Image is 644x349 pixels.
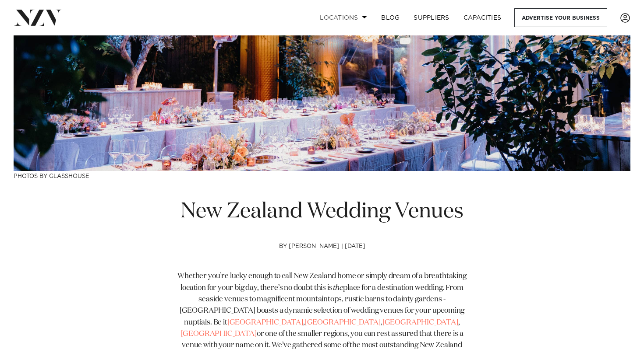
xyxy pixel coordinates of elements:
[227,319,303,326] a: [GEOGRAPHIC_DATA]
[305,319,381,326] a: [GEOGRAPHIC_DATA]
[172,243,472,271] h4: by [PERSON_NAME] | [DATE]
[382,319,458,326] a: [GEOGRAPHIC_DATA]
[177,272,466,291] span: Whether you’re lucky enough to call New Zealand home or simply dream of a breathtaking location f...
[333,284,343,292] span: the
[172,198,472,226] h1: New Zealand Wedding Venues
[14,171,630,180] h3: Photos by Glasshouse
[181,330,257,338] a: [GEOGRAPHIC_DATA]
[514,8,607,27] a: Advertise your business
[407,8,456,27] a: SUPPLIERS
[456,8,509,27] a: Capacities
[14,10,62,25] img: nzv-logo.png
[374,8,407,27] a: BLOG
[313,8,374,27] a: Locations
